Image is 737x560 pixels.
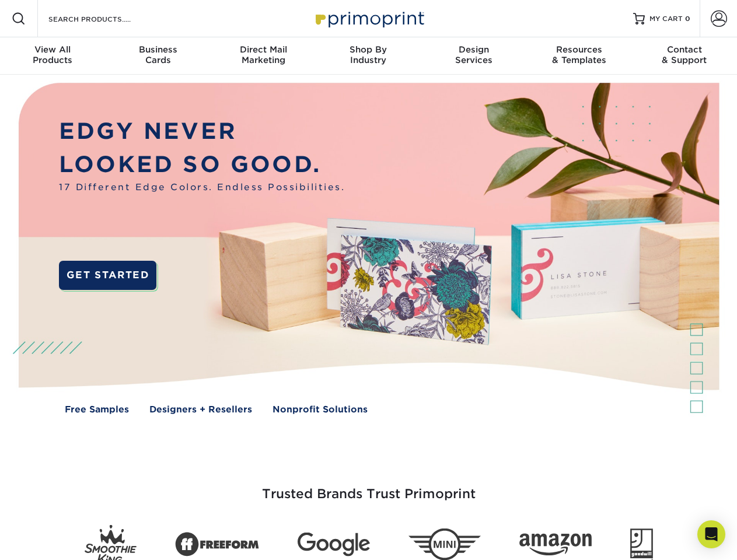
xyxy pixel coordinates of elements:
div: Industry [316,44,421,65]
span: MY CART [649,14,683,24]
span: Business [105,44,210,55]
span: Direct Mail [211,44,316,55]
div: Services [421,44,526,65]
img: Goodwill [630,528,653,560]
a: Direct MailMarketing [211,37,316,75]
span: 0 [685,15,690,23]
a: DesignServices [421,37,526,75]
div: Open Intercom Messenger [697,520,725,548]
div: & Templates [526,44,631,65]
div: Cards [105,44,210,65]
a: Resources& Templates [526,37,631,75]
img: Google [298,533,370,556]
div: Marketing [211,44,316,65]
span: Contact [632,44,737,55]
a: BusinessCards [105,37,210,75]
a: Contact& Support [632,37,737,75]
img: Primoprint [310,6,427,31]
a: Shop ByIndustry [316,37,421,75]
a: Free Samples [65,403,129,416]
div: & Support [632,44,737,65]
img: Amazon [519,534,592,556]
span: Design [421,44,526,55]
h3: Trusted Brands Trust Primoprint [27,459,710,516]
a: Nonprofit Solutions [273,403,368,416]
p: EDGY NEVER [59,115,345,148]
p: LOOKED SO GOOD. [59,148,345,181]
input: SEARCH PRODUCTS..... [47,12,161,26]
span: 17 Different Edge Colors. Endless Possibilities. [59,181,345,194]
iframe: Google Customer Reviews [3,524,99,556]
span: Resources [526,44,631,55]
a: Designers + Resellers [149,403,252,416]
a: GET STARTED [59,261,156,290]
span: Shop By [316,44,421,55]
